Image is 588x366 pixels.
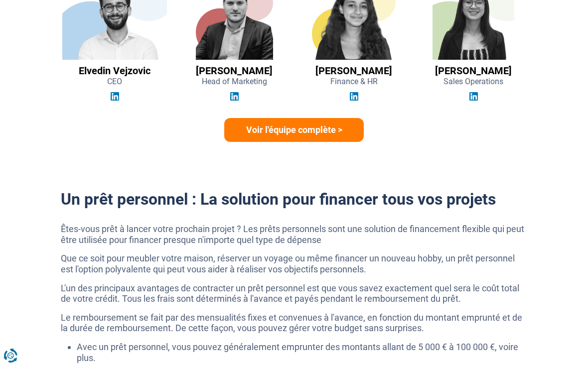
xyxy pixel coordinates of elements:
h3: Elvedin Vejzovic [79,65,150,77]
p: Que ce soit pour meubler votre maison, réserver un voyage ou même financer un nouveau hobby, un p... [61,253,527,274]
span: Head of Marketing [202,77,267,86]
img: Linkedin Guillaume Georges [230,92,239,101]
h3: [PERSON_NAME] [435,65,512,77]
span: Finance & HR [330,77,378,86]
li: Avec un prêt personnel, vous pouvez généralement emprunter des montants allant de 5 000 € à 100 0... [77,342,527,363]
h2: Un prêt personnel : La solution pour financer tous vos projets [61,190,527,209]
a: Voir l'équipe complète > [224,118,364,142]
h3: [PERSON_NAME] [196,65,273,77]
span: Sales Operations [443,77,503,86]
p: L'un des principaux avantages de contracter un prêt personnel est que vous savez exactement quel ... [61,283,527,304]
img: Linkedin Audrey De Tremerie [469,92,478,101]
p: Êtes-vous prêt à lancer votre prochain projet ? Les prêts personnels sont une solution de finance... [61,224,527,245]
img: Linkedin Jihane El Khyari [350,92,358,101]
h3: [PERSON_NAME] [315,65,392,77]
img: Linkedin Elvedin Vejzovic [111,92,119,101]
p: Le remboursement se fait par des mensualités fixes et convenues à l'avance, en fonction du montan... [61,312,527,334]
span: CEO [107,77,122,86]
